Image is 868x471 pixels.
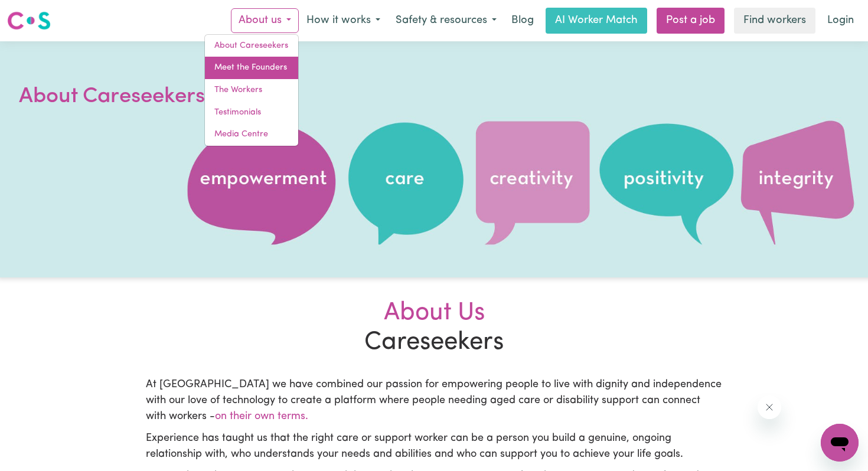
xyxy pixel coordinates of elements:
[7,10,51,31] img: Careseekers logo
[7,7,51,34] a: Careseekers logo
[205,57,298,79] a: Meet the Founders
[657,8,725,34] a: Post a job
[205,123,298,146] a: Media Centre
[231,8,299,33] button: About us
[19,81,302,112] h1: About Careseekers
[146,299,722,328] div: About Us
[205,35,298,57] a: About Careseekers
[820,8,861,34] a: Login
[546,8,647,34] a: AI Worker Match
[139,299,729,358] h2: Careseekers
[204,34,299,146] div: About us
[205,79,298,102] a: The Workers
[388,8,504,33] button: Safety & resources
[821,424,859,462] iframe: Button to launch messaging window
[146,377,722,425] p: At [GEOGRAPHIC_DATA] we have combined our passion for empowering people to live with dignity and ...
[299,8,388,33] button: How it works
[146,431,722,463] p: Experience has taught us that the right care or support worker can be a person you build a genuin...
[215,411,308,422] span: on their own terms.
[758,395,781,419] iframe: Close message
[734,8,815,34] a: Find workers
[7,8,71,18] span: Need any help?
[205,102,298,124] a: Testimonials
[504,8,541,34] a: Blog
